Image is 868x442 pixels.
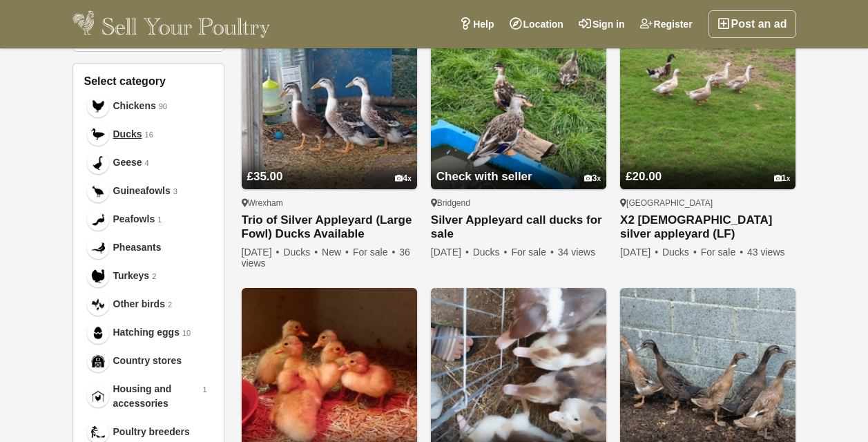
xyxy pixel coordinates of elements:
em: 2 [168,299,172,311]
span: New [322,247,350,258]
span: Ducks [113,127,142,142]
a: Post an ad [708,10,796,38]
img: Geese [91,156,105,170]
a: Pheasants Pheasants [84,233,213,262]
span: Country stores [113,354,182,368]
img: Country stores [91,354,105,368]
span: 34 views [558,247,595,258]
span: [DATE] [431,247,470,258]
em: 1 [202,384,206,396]
div: 4 [395,173,412,184]
img: Poultry breeders [91,425,105,439]
a: Chickens Chickens 90 [84,92,213,120]
img: Housing and accessories [91,390,105,403]
em: 16 [145,129,153,141]
a: Trio of Silver Appleyard (Large Fowl) Ducks Available [242,213,417,241]
a: X2 [DEMOGRAPHIC_DATA] silver appleyard (LF) [620,213,795,241]
em: 3 [173,186,177,198]
a: Peafowls Peafowls 1 [84,205,213,233]
img: Hatching eggs [91,326,105,340]
img: Trio of Silver Appleyard (Large Fowl) Ducks Available [242,13,417,189]
img: Other birds [91,298,105,311]
div: Wrexham [242,198,417,209]
img: X2 female silver appleyard (LF) [620,13,795,189]
a: Geese Geese 4 [84,148,213,177]
div: 1 [774,173,791,184]
img: Ducks [91,128,105,142]
span: £35.00 [247,170,283,183]
a: Location [502,10,571,38]
span: Hatching eggs [113,325,180,340]
span: Ducks [473,247,509,258]
span: [DATE] [620,247,659,258]
a: Hatching eggs Hatching eggs 10 [84,318,213,347]
a: Silver Appleyard call ducks for sale [431,213,606,241]
span: Pheasants [113,240,162,255]
img: Chickens [91,99,105,113]
span: [DATE] [242,247,281,258]
a: Check with seller 3 [431,144,606,189]
span: For sale [353,247,396,258]
em: 4 [145,157,149,169]
img: Turkeys [91,269,105,283]
h3: Select category [84,75,213,88]
em: 90 [159,101,167,113]
span: Ducks [283,247,319,258]
a: Country stores Country stores [84,347,213,375]
span: Other birds [113,297,165,311]
span: Chickens [113,99,156,113]
a: £35.00 4 [242,144,417,189]
a: Ducks Ducks 16 [84,120,213,148]
span: Geese [113,155,142,170]
span: For sale [511,247,554,258]
img: Sell Your Poultry [73,10,271,38]
img: Guineafowls [91,184,105,198]
span: 36 views [242,247,410,269]
em: 10 [182,327,191,339]
em: 2 [152,271,156,282]
span: 43 views [747,247,784,258]
span: Housing and accessories [113,382,200,411]
span: For sale [701,247,744,258]
em: 1 [157,214,162,226]
span: Turkeys [113,269,150,283]
div: [GEOGRAPHIC_DATA] [620,198,795,209]
a: £20.00 1 [620,144,795,189]
div: Bridgend [431,198,606,209]
a: Sign in [571,10,633,38]
span: Guineafowls [113,184,171,198]
a: Guineafowls Guineafowls 3 [84,177,213,205]
img: Pheasants [91,241,105,255]
a: Turkeys Turkeys 2 [84,262,213,290]
span: Peafowls [113,212,155,227]
img: Silver Appleyard call ducks for sale [431,13,606,189]
span: Poultry breeders [113,425,190,439]
span: Ducks [662,247,698,258]
a: Other birds Other birds 2 [84,290,213,318]
img: Peafowls [91,213,105,227]
a: Register [633,10,700,38]
span: Check with seller [436,170,532,183]
div: 3 [584,173,601,184]
a: Housing and accessories Housing and accessories 1 [84,375,213,418]
span: £20.00 [626,170,662,183]
a: Help [452,10,501,38]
